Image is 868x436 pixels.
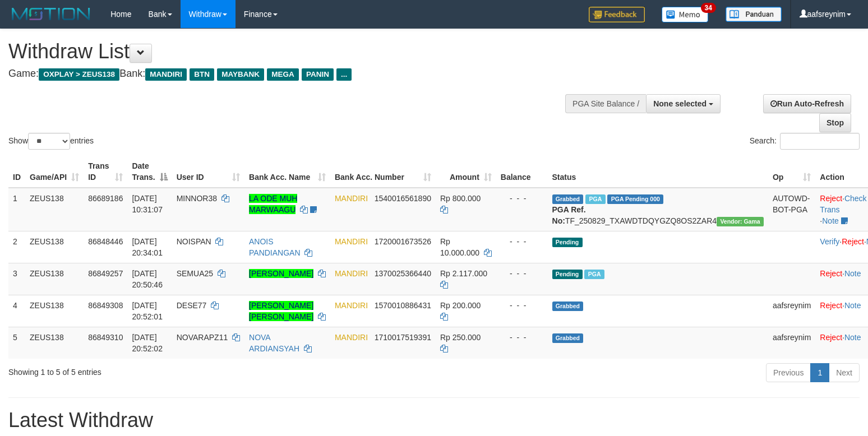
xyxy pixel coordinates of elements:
img: MOTION_logo.png [8,6,94,22]
span: 86849310 [88,333,123,342]
a: Reject [820,333,842,342]
div: - - - [501,193,543,204]
td: ZEUS138 [25,188,84,231]
a: Note [822,216,839,225]
td: 5 [8,327,25,359]
td: 3 [8,263,25,295]
span: Rp 250.000 [440,333,481,342]
a: Verify [820,237,839,246]
span: MANDIRI [335,333,368,342]
span: MANDIRI [335,237,368,246]
span: PGA Pending [607,194,663,204]
img: panduan.png [726,7,782,22]
span: Pending [552,238,583,247]
th: Op: activate to sort column ascending [768,156,815,188]
td: 1 [8,188,25,231]
span: MANDIRI [145,68,187,81]
span: SEMUA25 [177,269,213,278]
span: [DATE] 20:52:02 [132,333,163,353]
span: None selected [653,99,707,108]
a: [PERSON_NAME] [PERSON_NAME] [249,301,313,321]
span: 86689186 [88,194,123,203]
span: MANDIRI [335,301,368,310]
span: Vendor URL: https://trx31.1velocity.biz [717,217,764,226]
span: Grabbed [552,302,584,311]
th: Bank Acc. Name: activate to sort column ascending [244,156,330,188]
span: [DATE] 20:52:01 [132,301,163,321]
a: LA ODE MUH MARWAAGU [249,194,297,214]
span: Rp 200.000 [440,301,481,310]
span: Grabbed [552,194,584,204]
span: DESE77 [177,301,207,310]
span: Marked by aafsreyleap [584,270,604,279]
a: Run Auto-Refresh [763,94,851,113]
div: Showing 1 to 5 of 5 entries [8,362,353,378]
td: aafsreynim [768,327,815,359]
td: aafsreynim [768,295,815,327]
th: ID [8,156,25,188]
span: MEGA [267,68,299,81]
div: PGA Site Balance / [565,94,646,113]
td: 4 [8,295,25,327]
select: Showentries [28,133,70,150]
label: Show entries [8,133,94,150]
a: Note [844,333,861,342]
a: 1 [810,363,829,382]
span: Copy 1370025366440 to clipboard [375,269,431,278]
span: NOVARAPZ11 [177,333,228,342]
span: PANIN [302,68,334,81]
label: Search: [750,133,860,150]
span: 86848446 [88,237,123,246]
th: Bank Acc. Number: activate to sort column ascending [330,156,436,188]
span: 86849257 [88,269,123,278]
span: BTN [190,68,214,81]
span: Copy 1720001673526 to clipboard [375,237,431,246]
td: AUTOWD-BOT-PGA [768,188,815,231]
img: Feedback.jpg [589,7,645,22]
a: Reject [820,194,842,203]
span: 86849308 [88,301,123,310]
span: MINNOR38 [177,194,217,203]
div: - - - [501,332,543,343]
span: Pending [552,270,583,279]
td: TF_250829_TXAWDTDQYGZQ8OS2ZAR4 [548,188,768,231]
span: [DATE] 20:34:01 [132,237,163,257]
td: ZEUS138 [25,327,84,359]
span: OXPLAY > ZEUS138 [39,68,119,81]
th: Date Trans.: activate to sort column descending [127,156,172,188]
span: Rp 10.000.000 [440,237,479,257]
a: Check Trans [820,194,866,214]
img: Button%20Memo.svg [662,7,709,22]
span: [DATE] 10:31:07 [132,194,163,214]
span: [DATE] 20:50:46 [132,269,163,289]
span: Rp 2.117.000 [440,269,487,278]
td: ZEUS138 [25,231,84,263]
span: Copy 1570010886431 to clipboard [375,301,431,310]
span: Marked by aafkaynarin [585,194,605,204]
div: - - - [501,236,543,247]
span: Copy 1710017519391 to clipboard [375,333,431,342]
a: Next [829,363,860,382]
td: ZEUS138 [25,295,84,327]
h1: Withdraw List [8,40,567,63]
th: Game/API: activate to sort column ascending [25,156,84,188]
div: - - - [501,300,543,311]
span: ... [336,68,352,81]
a: Reject [842,237,864,246]
a: ANOIS PANDIANGAN [249,237,301,257]
td: ZEUS138 [25,263,84,295]
span: NOISPAN [177,237,211,246]
span: Copy 1540016561890 to clipboard [375,194,431,203]
a: Note [844,301,861,310]
a: Previous [766,363,811,382]
div: - - - [501,268,543,279]
b: PGA Ref. No: [552,205,586,225]
button: None selected [646,94,721,113]
h1: Latest Withdraw [8,409,860,432]
a: Stop [819,113,851,132]
span: MAYBANK [217,68,264,81]
span: 34 [701,3,716,13]
h4: Game: Bank: [8,68,567,80]
th: User ID: activate to sort column ascending [172,156,244,188]
a: NOVA ARDIANSYAH [249,333,299,353]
